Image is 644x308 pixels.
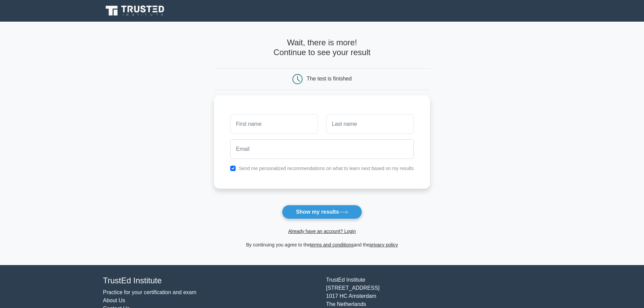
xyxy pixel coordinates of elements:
input: First name [230,114,318,134]
input: Email [230,139,414,159]
input: Last name [326,114,414,134]
a: terms and conditions [310,242,354,247]
a: Practice for your certification and exam [103,289,197,295]
h4: TrustEd Institute [103,276,318,286]
button: Show my results [282,205,362,219]
label: Send me personalized recommendations on what to learn next based on my results [239,166,414,171]
div: By continuing you agree to the and the [210,241,434,249]
a: About Us [103,298,125,303]
div: The test is finished [307,76,352,81]
a: Already have an account? Login [288,229,356,234]
a: privacy policy [369,242,398,247]
h4: Wait, there is more! Continue to see your result [214,38,430,57]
